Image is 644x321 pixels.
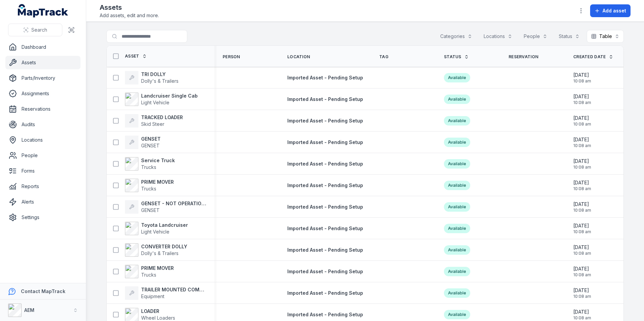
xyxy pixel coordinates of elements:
[287,225,363,232] a: Imported Asset - Pending Setup
[125,179,174,192] a: PRIME MOVERTrucks
[5,133,80,147] a: Locations
[287,54,310,60] span: Location
[573,186,591,191] span: 10:08 am
[141,121,164,127] span: Skid Steer
[444,138,470,147] div: Available
[573,222,591,235] time: 20/08/2025, 10:08:45 am
[287,182,363,188] span: Imported Asset - Pending Setup
[573,143,591,148] span: 10:08 am
[573,179,591,191] time: 20/08/2025, 10:08:45 am
[573,201,591,213] time: 20/08/2025, 10:08:45 am
[287,96,363,102] span: Imported Asset - Pending Setup
[436,30,477,43] button: Categories
[141,186,156,191] span: Trucks
[24,307,34,313] strong: AEM
[573,54,606,60] span: Created Date
[141,207,160,213] span: GENSET
[444,224,470,233] div: Available
[573,287,591,294] span: [DATE]
[573,121,591,127] span: 10:08 am
[573,115,591,127] time: 20/08/2025, 10:08:45 am
[479,30,517,43] button: Locations
[125,114,183,128] a: TRACKED LOADERSkid Steer
[125,222,188,235] a: Toyota LandcruiserLight Vehicle
[444,73,470,82] div: Available
[287,247,363,253] span: Imported Asset - Pending Setup
[141,93,198,99] strong: Landcruiser Single Cab
[287,225,363,231] span: Imported Asset - Pending Setup
[573,136,591,148] time: 20/08/2025, 10:08:45 am
[287,312,363,317] span: Imported Asset - Pending Setup
[125,53,147,59] a: Asset
[141,265,174,272] strong: PRIME MOVER
[587,30,624,43] button: Table
[100,12,159,19] span: Add assets, edit and more.
[141,100,169,105] span: Light Vehicle
[5,180,80,193] a: Reports
[287,118,363,123] span: Imported Asset - Pending Setup
[125,200,206,214] a: GENSET - NOT OPERATIONALGENSET
[573,165,591,170] span: 10:08 am
[554,30,584,43] button: Status
[573,244,591,251] span: [DATE]
[573,287,591,299] time: 20/08/2025, 10:08:45 am
[141,272,156,278] span: Trucks
[5,40,80,54] a: Dashboard
[573,229,591,235] span: 10:08 am
[125,71,179,84] a: TRI DOLLYDolly's & Trailers
[573,309,591,321] time: 20/08/2025, 10:08:45 am
[125,157,175,171] a: Service TruckTrucks
[287,290,363,296] span: Imported Asset - Pending Setup
[573,201,591,208] span: [DATE]
[573,294,591,299] span: 10:08 am
[141,308,175,315] strong: LOADER
[573,251,591,256] span: 10:08 am
[444,267,470,276] div: Available
[8,24,62,36] button: Search
[5,118,80,131] a: Audits
[223,54,240,60] span: Person
[287,117,363,124] a: Imported Asset - Pending Setup
[287,139,363,145] span: Imported Asset - Pending Setup
[141,143,160,148] span: GENSET
[573,272,591,278] span: 10:08 am
[573,93,591,100] span: [DATE]
[444,116,470,126] div: Available
[287,139,363,146] a: Imported Asset - Pending Setup
[444,245,470,255] div: Available
[287,182,363,189] a: Imported Asset - Pending Setup
[573,93,591,105] time: 20/08/2025, 10:08:45 am
[287,74,363,81] a: Imported Asset - Pending Setup
[444,54,469,60] a: Status
[573,208,591,213] span: 10:08 am
[125,136,161,149] a: GENSETGENSET
[141,315,175,321] span: Wheel Loaders
[125,93,198,106] a: Landcruiser Single CabLight Vehicle
[573,72,591,78] span: [DATE]
[444,202,470,212] div: Available
[31,27,47,33] span: Search
[573,158,591,170] time: 20/08/2025, 10:08:45 am
[573,309,591,315] span: [DATE]
[5,195,80,209] a: Alerts
[141,286,206,293] strong: TRAILER MOUNTED COMPRESSOR
[5,102,80,116] a: Reservations
[5,164,80,178] a: Forms
[100,3,159,12] h2: Assets
[141,164,156,170] span: Trucks
[573,72,591,84] time: 20/08/2025, 10:08:45 am
[444,54,461,60] span: Status
[5,211,80,224] a: Settings
[590,4,631,17] button: Add asset
[287,290,363,296] a: Imported Asset - Pending Setup
[21,288,65,294] strong: Contact MapTrack
[573,158,591,165] span: [DATE]
[444,159,470,169] div: Available
[141,114,183,121] strong: TRACKED LOADER
[287,269,363,274] span: Imported Asset - Pending Setup
[5,71,80,85] a: Parts/Inventory
[287,204,363,210] span: Imported Asset - Pending Setup
[287,268,363,275] a: Imported Asset - Pending Setup
[141,222,188,228] strong: Toyota Landcruiser
[287,161,363,167] span: Imported Asset - Pending Setup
